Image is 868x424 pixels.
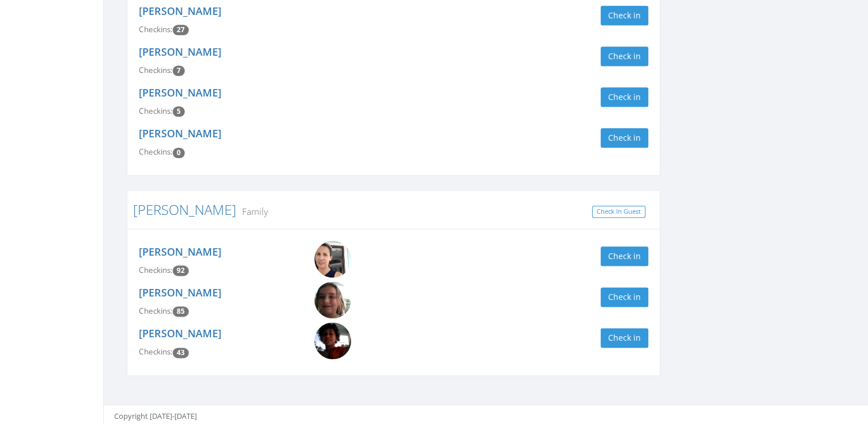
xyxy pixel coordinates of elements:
[173,106,185,117] span: Checkin count
[173,25,189,35] span: Checkin count
[139,24,173,34] span: Checkins:
[314,322,351,359] img: Jason_Woodard.png
[139,45,221,59] a: [PERSON_NAME]
[601,287,648,307] button: Check in
[314,241,351,277] img: Kristen_Woodard.png
[601,87,648,107] button: Check in
[139,65,173,75] span: Checkins:
[314,282,351,318] img: Elizabeth_Woodard.png
[601,47,648,66] button: Check in
[592,206,645,218] a: Check In Guest
[173,148,185,158] span: Checkin count
[173,265,189,276] span: Checkin count
[139,265,173,275] span: Checkins:
[139,126,221,140] a: [PERSON_NAME]
[139,106,173,116] span: Checkins:
[601,128,648,148] button: Check in
[139,86,221,99] a: [PERSON_NAME]
[139,4,221,18] a: [PERSON_NAME]
[139,147,173,157] span: Checkins:
[139,245,221,259] a: [PERSON_NAME]
[173,65,185,76] span: Checkin count
[133,200,236,219] a: [PERSON_NAME]
[139,306,173,316] span: Checkins:
[139,346,173,357] span: Checkins:
[601,6,648,25] button: Check in
[173,306,189,317] span: Checkin count
[601,246,648,266] button: Check in
[236,205,268,218] small: Family
[601,328,648,348] button: Check in
[173,348,189,358] span: Checkin count
[139,326,221,340] a: [PERSON_NAME]
[139,286,221,299] a: [PERSON_NAME]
